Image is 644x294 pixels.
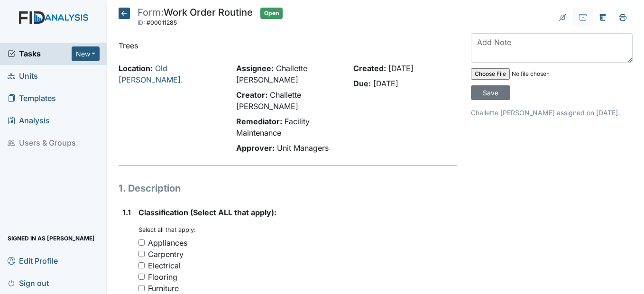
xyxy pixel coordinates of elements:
input: Electrical [138,262,145,268]
input: Carpentry [138,251,145,257]
div: Flooring [148,271,177,283]
span: Signed in as [PERSON_NAME] [8,231,95,246]
a: Tasks [8,48,72,59]
strong: Remediator: [236,117,282,126]
span: Units [8,69,38,83]
button: New [72,46,100,61]
input: Furniture [138,285,145,291]
span: Analysis [8,113,50,128]
div: Furniture [148,283,179,294]
label: 1.1 [122,207,131,218]
input: Appliances [138,239,145,246]
strong: Assignee: [236,64,274,73]
span: Open [260,8,283,19]
span: Form: [138,7,164,18]
p: Trees [119,40,456,51]
div: Electrical [148,260,181,271]
strong: Creator: [236,90,267,100]
strong: Approver: [236,143,275,153]
strong: Created: [353,64,386,73]
input: Flooring [138,274,145,280]
span: Edit Profile [8,253,58,268]
span: Sign out [8,276,49,290]
h1: 1. Description [119,181,456,195]
span: #00011285 [147,19,177,26]
input: Save [471,85,510,100]
strong: Location: [119,64,153,73]
div: Appliances [148,237,187,248]
div: Carpentry [148,248,184,260]
span: Templates [8,91,56,106]
span: Unit Managers [277,143,329,153]
div: Work Order Routine [138,8,253,28]
span: [DATE] [388,64,414,73]
p: Challette [PERSON_NAME] assigned on [DATE]. [471,108,633,118]
span: Classification (Select ALL that apply): [138,208,276,217]
strong: Due: [353,79,371,88]
span: ID: [138,19,145,26]
small: Select all that apply: [138,226,196,233]
span: [DATE] [373,79,398,88]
